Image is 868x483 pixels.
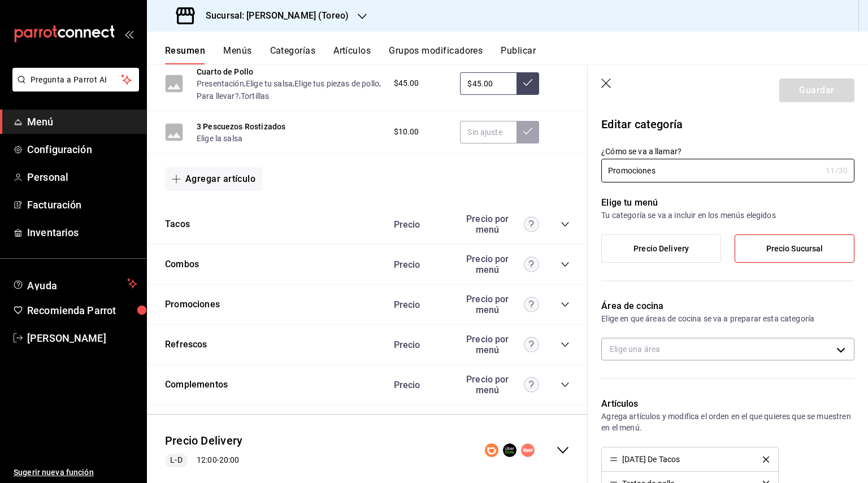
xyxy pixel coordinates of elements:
span: [PERSON_NAME] [27,330,137,346]
button: Tacos [165,218,190,231]
div: Precio por menú [460,334,539,355]
div: Precio por menú [460,374,539,395]
span: L-D [166,454,186,466]
div: Precio [383,259,455,270]
div: , , , , [197,77,383,102]
p: Elige tu menú [601,196,854,210]
p: Área de cocina [601,299,854,313]
div: navigation tabs [165,45,868,64]
button: Para llevar? [197,90,239,102]
div: Precio [383,340,455,350]
span: Configuración [27,142,137,157]
button: collapse-category-row [561,260,570,269]
button: Publicar [501,45,536,64]
span: $45.00 [394,77,419,89]
div: Precio por menú [460,214,539,235]
button: Cuarto de Pollo [197,66,253,77]
span: Personal [27,169,137,185]
button: Promociones [165,298,220,311]
span: Precio Sucursal [766,244,823,254]
h3: Sucursal: [PERSON_NAME] (Toreo) [197,9,349,23]
button: Complementos [165,378,228,391]
span: Ayuda [27,277,123,290]
div: Precio por menú [460,254,539,275]
button: Tortillas [241,90,269,102]
span: Sugerir nueva función [14,467,137,478]
button: 3 Pescuezos Rostizados [197,121,285,132]
div: collapse-menu-row [147,424,588,476]
button: Combos [165,258,199,271]
p: Agrega artículos y modifica el orden en el que quieres que se muestren en el menú. [601,411,854,433]
span: Pregunta a Parrot AI [31,74,121,86]
div: Precio [383,299,455,310]
button: Elige tus piezas de pollo [294,78,379,89]
button: Presentación [197,78,244,89]
span: Precio Delivery [633,244,689,254]
button: Refrescos [165,338,207,351]
button: Categorías [270,45,316,64]
button: Menús [223,45,251,64]
button: Pregunta a Parrot AI [12,68,139,92]
div: Precio [383,219,455,230]
div: 11 /30 [826,165,848,176]
span: Facturación [27,197,137,212]
span: Inventarios [27,225,137,240]
button: collapse-category-row [561,220,570,229]
label: ¿Cómo se va a llamar? [601,147,854,155]
span: Elige una área [610,345,660,354]
div: Precio por menú [460,294,539,315]
button: delete [755,456,777,463]
div: [DATE] De Tacos [622,455,680,463]
a: Pregunta a Parrot AI [8,82,139,94]
button: Resumen [165,45,205,64]
span: Menú [27,114,137,129]
button: collapse-category-row [561,340,570,349]
button: Precio Delivery [165,433,242,449]
span: Recomienda Parrot [27,303,137,318]
button: Agregar artículo [165,167,262,191]
p: Editar categoría [601,116,854,133]
p: Tu categoría se va a incluir en los menús elegidos [601,210,854,221]
button: Elige tu salsa [246,78,293,89]
button: Grupos modificadores [389,45,483,64]
button: Elige la salsa [197,133,242,144]
div: Precio [383,380,455,390]
button: open_drawer_menu [124,29,133,38]
button: collapse-category-row [561,300,570,309]
button: collapse-category-row [561,380,570,389]
input: Sin ajuste [460,121,517,143]
button: Artículos [333,45,371,64]
span: $10.00 [394,126,419,138]
p: Elige en que áreas de cocina se va a preparar esta categoría [601,313,854,324]
input: Sin ajuste [460,72,517,95]
div: 12:00 - 20:00 [165,454,242,467]
p: Artículos [601,397,854,411]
